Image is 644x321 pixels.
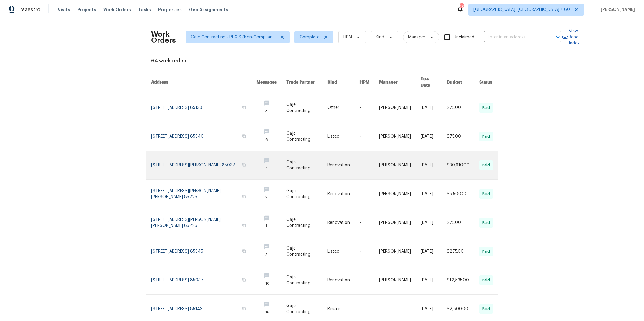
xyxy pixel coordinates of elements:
[343,34,352,40] span: HPM
[355,151,374,180] td: -
[241,133,247,139] button: Copy Address
[21,7,41,13] span: Maestro
[241,194,247,199] button: Copy Address
[376,34,384,40] span: Kind
[442,71,474,93] th: Budget
[77,7,96,13] span: Projects
[241,277,247,283] button: Copy Address
[323,180,355,208] td: Renovation
[281,151,323,180] td: Gaje Contracting
[374,71,416,93] th: Manager
[323,71,355,93] th: Kind
[355,93,374,122] td: -
[374,180,416,208] td: [PERSON_NAME]
[103,7,131,13] span: Work Orders
[355,266,374,295] td: -
[323,122,355,151] td: Listed
[138,8,151,12] span: Tasks
[281,180,323,208] td: Gaje Contracting
[241,306,247,311] button: Copy Address
[474,71,498,93] th: Status
[241,223,247,228] button: Copy Address
[598,7,635,13] span: [PERSON_NAME]
[416,71,442,93] th: Due Date
[252,71,281,93] th: Messages
[281,93,323,122] td: Gaje Contracting
[323,237,355,266] td: Listed
[241,248,247,254] button: Copy Address
[355,208,374,237] td: -
[300,34,320,40] span: Complete
[454,34,474,41] span: Unclaimed
[408,34,425,40] span: Manager
[323,151,355,180] td: Renovation
[281,208,323,237] td: Gaje Contracting
[374,208,416,237] td: [PERSON_NAME]
[355,122,374,151] td: -
[146,71,252,93] th: Address
[281,122,323,151] td: Gaje Contracting
[151,31,176,43] h2: Work Orders
[323,93,355,122] td: Other
[241,105,247,110] button: Copy Address
[374,151,416,180] td: [PERSON_NAME]
[158,7,182,13] span: Properties
[554,33,562,41] button: Open
[355,180,374,208] td: -
[374,93,416,122] td: [PERSON_NAME]
[355,71,374,93] th: HPM
[151,58,493,64] div: 64 work orders
[460,4,464,10] div: 400
[323,208,355,237] td: Renovation
[484,33,545,42] input: Enter in an address
[189,7,228,13] span: Geo Assignments
[561,28,580,46] a: View Reno Index
[374,266,416,295] td: [PERSON_NAME]
[241,162,247,168] button: Copy Address
[281,71,323,93] th: Trade Partner
[58,7,70,13] span: Visits
[374,237,416,266] td: [PERSON_NAME]
[355,237,374,266] td: -
[374,122,416,151] td: [PERSON_NAME]
[281,237,323,266] td: Gaje Contracting
[191,34,276,40] span: Gaje Contracting - PHX-S (Non-Compliant)
[473,7,570,13] span: [GEOGRAPHIC_DATA], [GEOGRAPHIC_DATA] + 60
[281,266,323,295] td: Gaje Contracting
[323,266,355,295] td: Renovation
